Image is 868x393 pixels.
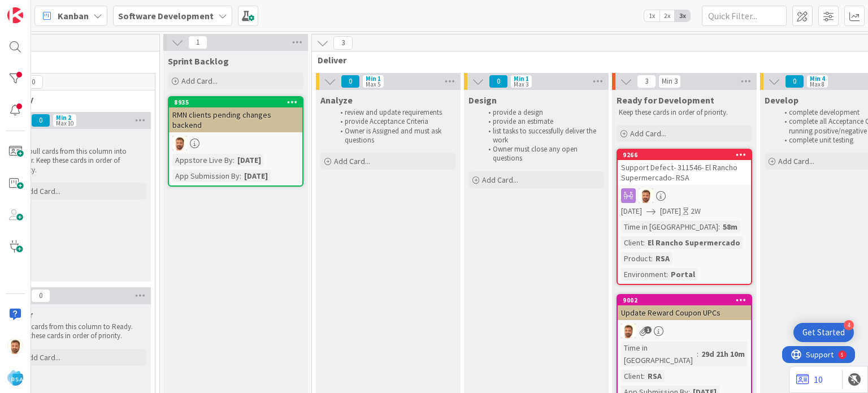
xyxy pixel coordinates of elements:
img: AS [621,323,636,338]
img: Visit kanbanzone.com [7,7,23,23]
div: Min 2 [56,115,71,120]
div: Min 4 [810,76,825,81]
div: Max 3 [514,81,528,87]
div: 9266Support Defect- 311546- El Rancho Supermercado- RSA [618,150,751,185]
div: AS [618,323,751,338]
span: : [233,154,235,166]
div: Appstore Live By [172,154,233,166]
li: Owner is Assigned and must ask questions [334,127,454,145]
li: review and update requirements [334,108,454,117]
span: 0 [489,75,508,88]
span: Add Card... [181,76,218,86]
div: Environment [621,268,666,280]
span: 1x [644,10,659,21]
div: 9266 [623,151,751,159]
img: AS [639,188,653,203]
div: AS [618,188,751,203]
a: 9266Support Defect- 311546- El Rancho Supermercado- RSAAS[DATE][DATE]2WTime in [GEOGRAPHIC_DATA]:... [617,149,752,285]
div: Min 3 [662,79,678,84]
span: : [666,268,668,280]
span: 2x [659,10,675,21]
div: RSA [653,252,672,265]
span: 3x [675,10,690,21]
span: 1 [644,326,652,334]
div: 8935RMN clients pending changes backend [169,97,302,132]
span: : [718,221,720,233]
img: AS [7,338,23,354]
div: Portal [668,268,698,280]
div: Client [621,236,643,249]
div: RMN clients pending changes backend [169,107,302,132]
span: : [240,170,241,182]
span: Kanban [58,9,89,23]
div: El Rancho Supermercado [645,236,743,249]
span: 0 [341,75,360,88]
span: 3 [333,36,353,50]
div: 9002 [618,295,751,305]
div: Client [621,370,643,382]
div: App Submission By [172,170,240,182]
div: 8935 [174,98,302,106]
div: 2W [691,205,701,217]
span: Analyze [320,94,353,106]
div: [DATE] [241,170,271,182]
li: provide an estimate [482,117,602,126]
span: Add Card... [778,156,814,166]
div: Update Reward Coupon UPCs [618,305,751,320]
span: Design [468,94,497,106]
span: Support [24,2,51,15]
span: Add Card... [24,352,60,362]
div: 29d 21h 10m [698,348,748,360]
b: Software Development [118,10,214,21]
div: Min 1 [514,76,529,81]
p: Keep these cards in order of priority. [619,108,750,117]
div: Min 1 [366,76,381,81]
div: RSA [645,370,665,382]
span: : [697,348,698,360]
span: : [651,252,653,265]
p: Move cards from this column to Ready. Keep these cards in order of priority. [13,322,144,341]
p: Only pull cards from this column into Deliver. Keep these cards in order of priority. [13,147,144,175]
span: : [643,236,645,249]
div: Max 10 [56,120,73,126]
span: [DATE] [660,205,681,217]
div: 58m [720,221,740,233]
img: AS [172,136,187,150]
span: Add Card... [630,128,666,139]
div: Product [621,252,651,265]
div: 5 [59,5,62,14]
span: 0 [24,75,43,89]
span: Develop [765,94,798,106]
div: 9002Update Reward Coupon UPCs [618,295,751,320]
input: Quick Filter... [702,6,787,26]
span: Add Card... [24,186,60,196]
a: 8935RMN clients pending changes backendASAppstore Live By:[DATE]App Submission By:[DATE] [168,96,303,187]
div: 9266 [618,150,751,160]
div: Get Started [802,327,845,338]
div: AS [169,136,302,150]
div: Open Get Started checklist, remaining modules: 4 [793,323,854,342]
span: Add Card... [334,156,370,166]
div: Support Defect- 311546- El Rancho Supermercado- RSA [618,160,751,185]
span: [DATE] [621,205,642,217]
div: Time in [GEOGRAPHIC_DATA] [621,342,697,366]
div: [DATE] [235,154,264,166]
img: avatar [7,370,23,386]
div: Max 5 [366,81,380,87]
span: 0 [31,289,50,303]
span: 3 [637,75,656,88]
span: 1 [188,36,207,49]
div: 4 [844,320,854,330]
li: list tasks to successfully deliver the work [482,127,602,145]
span: Add Card... [482,175,518,185]
span: Ready for Development [617,94,714,106]
span: 0 [31,114,50,127]
span: : [643,370,645,382]
div: Max 8 [810,81,824,87]
li: provide a design [482,108,602,117]
div: 9002 [623,296,751,304]
a: 10 [796,373,823,386]
span: 0 [785,75,804,88]
li: provide Acceptance Criteria [334,117,454,126]
div: Time in [GEOGRAPHIC_DATA] [621,221,718,233]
